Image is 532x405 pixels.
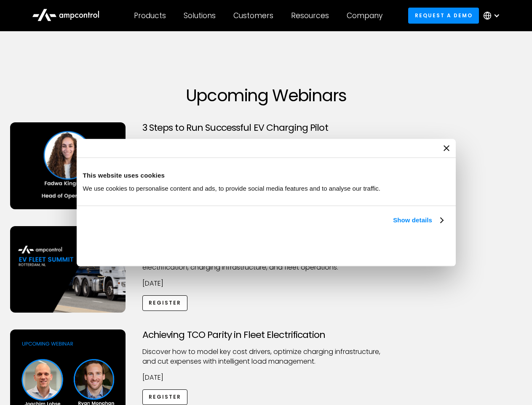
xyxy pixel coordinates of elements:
[444,145,449,151] button: Close banner
[142,389,188,405] a: Register
[142,329,390,340] h3: Achieving TCO Parity in Fleet Electrification
[291,11,329,20] div: Resources
[142,347,390,366] p: Discover how to model key cost drivers, optimize charging infrastructure, and cut expenses with i...
[233,11,273,20] div: Customers
[83,170,449,181] div: This website uses cookies
[184,11,216,20] div: Solutions
[408,8,479,23] a: Request a demo
[10,85,522,105] h1: Upcoming Webinars
[83,185,381,192] span: We use cookies to personalise content and ads, to provide social media features and to analyse ou...
[325,235,446,259] button: Okay
[134,11,166,20] div: Products
[142,122,390,133] h3: 3 Steps to Run Successful EV Charging Pilot
[142,279,390,288] p: [DATE]
[142,373,390,382] p: [DATE]
[347,11,382,20] div: Company
[393,215,443,225] a: Show details
[142,295,188,311] a: Register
